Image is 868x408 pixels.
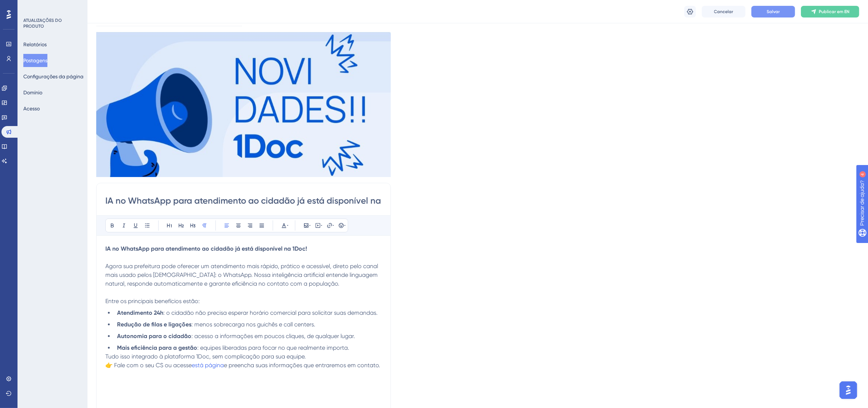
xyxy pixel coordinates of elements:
font: Domínio [23,90,42,95]
span: Tudo isso integrado à plataforma 1Doc, sem complicação para sua equipe. [105,353,306,360]
strong: Atendimento 24h [117,309,163,316]
font: Salvar [767,9,780,14]
font: ATUALIZAÇÕES DO PRODUTO [23,18,62,29]
input: Título da postagem [105,195,382,207]
button: Configurações da página [23,70,83,83]
font: Cancelar [714,9,733,14]
strong: Redução de filas e ligações [117,321,191,328]
strong: Mais eficiência para a gestão [117,344,197,351]
button: Salvar [751,6,795,17]
img: file-1726674983940.jpg [96,32,391,177]
strong: IA no WhatsApp para atendimento ao cidadão já está disponível na 1Doc! [105,245,307,252]
font: 4 [68,4,70,8]
span: : menos sobrecarga nos guichês e call centers. [191,321,315,328]
font: Postagens [23,58,47,63]
button: Postagens [23,54,47,67]
button: Cancelar [702,6,746,17]
iframe: Iniciador do Assistente de IA do UserGuiding [837,379,859,401]
font: Acesso [23,106,40,111]
button: Domínio [23,86,42,99]
span: : equipes liberadas para focar no que realmente importa. [197,344,349,351]
font: Relatórios [23,42,47,47]
span: Entre os principais benefícios estão: [105,298,200,305]
button: Publicar em EN [801,6,859,17]
span: : o cidadão não precisa esperar horário comercial para solicitar suas demandas. [163,309,378,316]
span: e preencha suas informações que entraremos em contato. [224,362,380,369]
strong: Autonomia para o cidadão [117,333,191,340]
font: Configurações da página [23,74,83,79]
button: Acesso [23,102,40,115]
span: : acesso a informações em poucos cliques, de qualquer lugar. [191,333,355,340]
font: Precisar de ajuda? [17,3,63,9]
button: Relatórios [23,38,47,51]
a: está página [192,362,224,369]
font: Publicar em EN [819,9,849,14]
span: 👉 Fale com o seu CS ou acesse [105,362,192,369]
span: Agora sua prefeitura pode oferecer um atendimento mais rápido, prático e acessível, direto pelo c... [105,263,379,287]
